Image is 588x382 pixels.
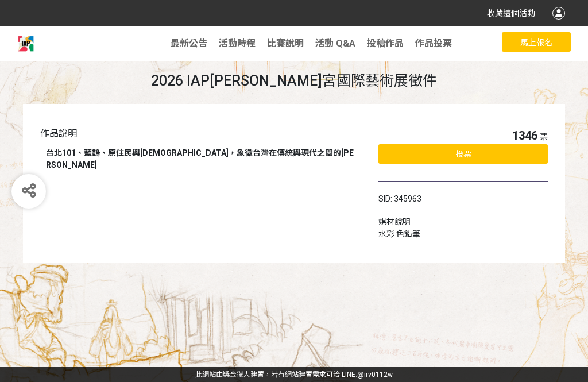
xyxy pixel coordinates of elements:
span: 1346 [512,129,537,142]
span: 票 [540,132,548,141]
span: 可洽 LINE: [195,371,393,379]
span: 投稿作品 [367,38,404,49]
span: 媒材說明 [378,217,411,226]
div: 台北101、藍鵲、原住民與[DEMOGRAPHIC_DATA]，象徵台灣在傳統與現代之間的[PERSON_NAME] [46,147,355,171]
a: @irv0112w [357,371,393,379]
span: 2026 IAP[PERSON_NAME]宮國際藝術展徵件 [151,72,437,89]
span: 收藏這個活動 [487,9,535,18]
a: 最新公告 [171,38,207,49]
a: 此網站由獎金獵人建置，若有網站建置需求 [195,371,326,379]
button: 馬上報名 [502,32,571,52]
span: 馬上報名 [520,38,552,47]
iframe: IFrame Embed [447,193,505,204]
a: 活動 Q&A [315,38,355,49]
a: 活動時程 [219,38,256,49]
a: 比賽說明 [267,38,304,49]
span: 作品說明 [40,128,77,139]
a: 作品投票 [415,38,452,49]
img: 2026 IAP羅浮宮國際藝術展徵件 [17,35,34,52]
div: 水彩 色鉛筆 [378,228,548,240]
span: 投票 [455,149,471,159]
span: SID: 345963 [378,194,421,203]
